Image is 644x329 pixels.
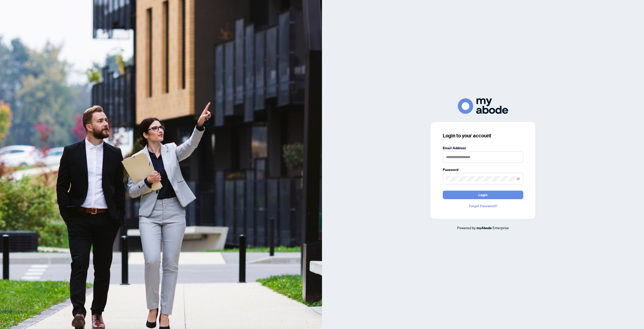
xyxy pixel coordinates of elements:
a: myAbode [476,225,492,231]
label: Email Address [443,145,523,151]
img: ma-logo [458,98,508,114]
label: Password [443,167,523,172]
button: Login [443,191,523,199]
h3: Login to your account [443,132,523,139]
span: Enterprise [493,225,509,230]
span: Login [478,191,488,199]
span: Powered by [457,225,476,230]
span: eye-invisible [516,177,520,181]
a: Forgot Password? [443,203,523,209]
